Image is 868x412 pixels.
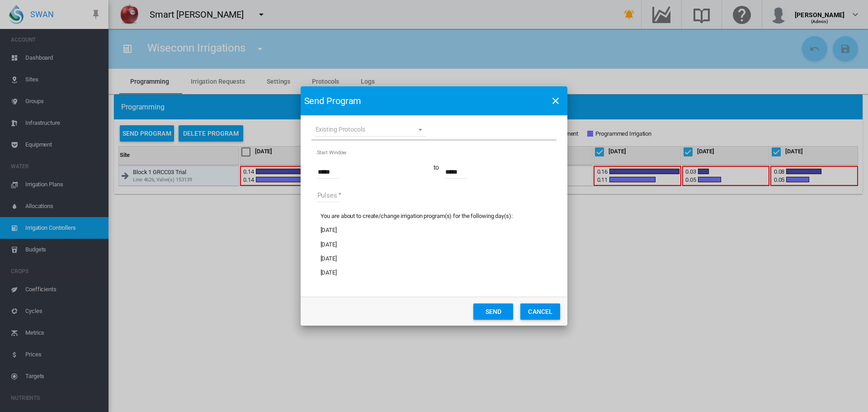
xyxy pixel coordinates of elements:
button: Send [473,303,513,320]
p: [DATE] [321,269,548,277]
p: [DATE] [321,226,548,234]
p: [DATE] [321,241,548,249]
p: [DATE] [321,255,548,263]
span: to [429,156,444,180]
div: You are about to create/change irrigation program(s) for the following day(s): [321,212,548,277]
button: Cancel [520,303,560,320]
span: Send Program [304,95,544,107]
button: icon-close [547,92,565,110]
span: Start Window [316,149,557,156]
md-icon: icon-close [550,95,561,106]
md-select: Existing Protocols [315,123,426,137]
md-dialog: Existing Protocols ... [301,86,568,326]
